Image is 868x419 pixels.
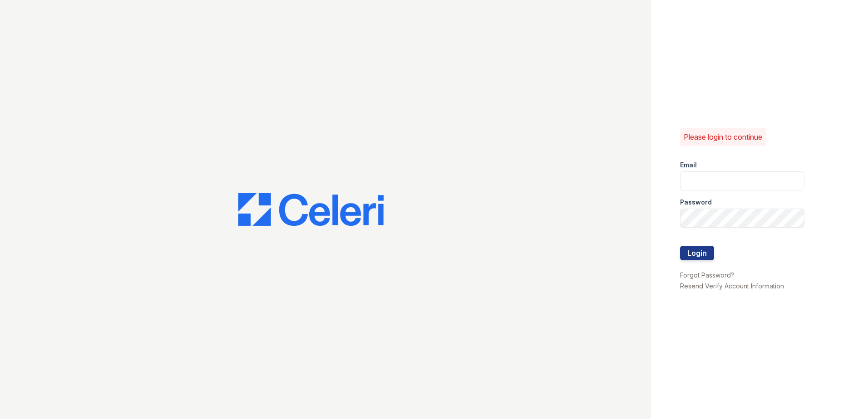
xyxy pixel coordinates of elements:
img: CE_Logo_Blue-a8612792a0a2168367f1c8372b55b34899dd931a85d93a1a3d3e32e68fde9ad4.png [238,193,384,226]
label: Password [680,198,712,207]
button: Login [680,246,714,260]
a: Forgot Password? [680,271,734,279]
p: Please login to continue [684,132,762,142]
a: Resend Verify Account Information [680,282,784,290]
label: Email [680,161,697,170]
